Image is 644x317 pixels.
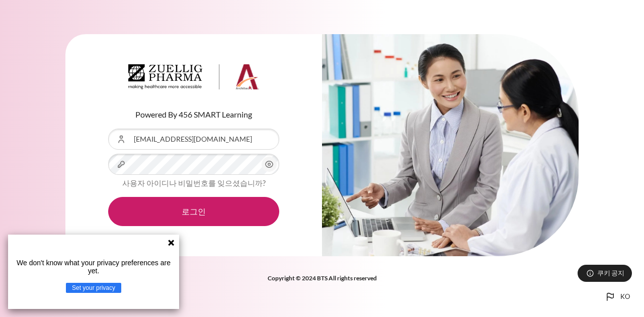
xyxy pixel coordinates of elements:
button: Languages [600,287,634,307]
a: Architeck [128,64,259,93]
button: Set your privacy [66,283,121,293]
a: 사용자 아이디나 비밀번호를 잊으셨습니까? [122,178,266,187]
span: ko [620,292,630,302]
input: 사용자 아이디 [108,129,279,150]
button: 쿠키 공지 [578,265,632,282]
p: Powered By 456 SMART Learning [108,109,279,121]
button: 로그인 [108,197,279,226]
p: We don't know what your privacy preferences are yet. [12,259,175,275]
strong: Copyright © 2024 BTS All rights reserved [268,274,377,282]
span: 쿠키 공지 [597,268,624,278]
img: Architeck [128,64,259,89]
